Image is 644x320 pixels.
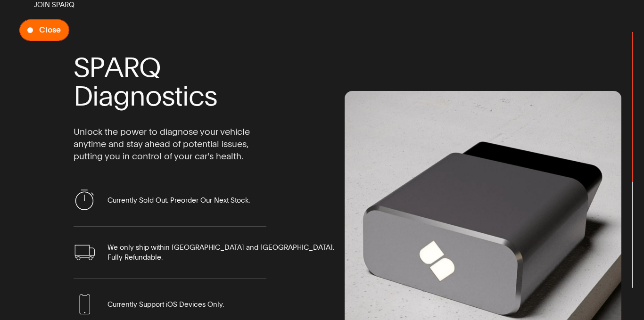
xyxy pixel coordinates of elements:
[174,82,182,110] span: t
[74,53,267,110] span: SPARQ Diagnostics
[107,253,163,263] span: Fully Refundable.
[92,82,99,110] span: i
[145,82,162,110] span: o
[74,294,95,314] img: Phone Icon
[39,26,61,34] span: Close
[74,53,90,82] span: S
[107,300,224,310] span: Currently Support iOS Devices Only.
[113,82,130,110] span: g
[107,196,250,205] span: Currently Sold Out. Preorder Our Next Stock.
[105,53,123,82] span: A
[204,82,217,110] span: s
[89,53,105,82] span: P
[74,126,267,163] span: Unlock the power to diagnose your vehicle anytime and stay ahead of potential issues, putting you...
[162,82,175,110] span: s
[189,82,204,110] span: c
[74,189,95,210] img: Timed Promo Icon
[74,150,243,163] span: putting you in control of your car's health.
[107,243,334,253] span: We only ship within [GEOGRAPHIC_DATA] and [GEOGRAPHIC_DATA].
[99,82,113,110] span: a
[74,245,95,260] img: Delivery Icon
[74,82,93,110] span: D
[74,126,250,138] span: Unlock the power to diagnose your vehicle
[130,82,145,110] span: n
[107,243,334,262] span: We only ship within United States and Canada. Fully Refundable.
[19,19,69,41] button: Close
[182,82,189,110] span: i
[123,53,139,82] span: R
[139,53,161,82] span: Q
[74,138,249,150] span: anytime and stay ahead of potential issues,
